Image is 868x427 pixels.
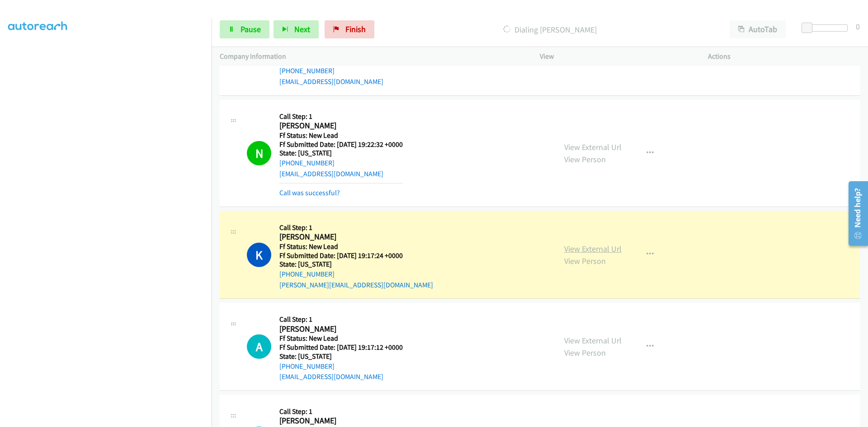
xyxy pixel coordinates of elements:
iframe: Resource Center [842,178,868,249]
h5: Call Step: 1 [279,112,403,121]
a: View Person [564,347,606,358]
h2: [PERSON_NAME] [279,416,403,426]
a: [EMAIL_ADDRESS][DOMAIN_NAME] [279,169,383,178]
a: [EMAIL_ADDRESS][DOMAIN_NAME] [279,77,383,86]
h5: Ff Status: New Lead [279,242,433,251]
button: Next [274,20,319,38]
div: 0 [856,20,860,33]
h5: State: [US_STATE] [279,260,433,269]
span: Finish [345,24,366,34]
h1: N [247,141,271,165]
p: Actions [708,51,860,62]
a: Pause [220,20,269,38]
a: View Person [564,154,606,164]
a: Finish [325,20,374,38]
h1: K [247,243,271,267]
div: Delay between calls (in seconds) [806,24,848,32]
h5: Ff Submitted Date: [DATE] 19:22:32 +0000 [279,140,403,149]
a: Call was successful? [279,188,340,197]
a: View External Url [564,244,622,254]
a: View External Url [564,142,622,152]
button: AutoTab [730,20,786,38]
p: Company Information [220,51,524,62]
h5: Call Step: 1 [279,223,433,232]
span: Pause [241,24,261,34]
h5: Call Step: 1 [279,407,403,416]
div: The call is yet to be attempted [247,334,271,359]
p: Dialing [PERSON_NAME] [387,23,713,36]
h5: Ff Submitted Date: [DATE] 19:17:12 +0000 [279,343,403,352]
h5: Ff Status: New Lead [279,334,403,343]
a: [EMAIL_ADDRESS][DOMAIN_NAME] [279,372,383,381]
a: [PHONE_NUMBER] [279,66,335,75]
a: View External Url [564,335,622,346]
h5: Call Step: 1 [279,315,403,324]
h2: [PERSON_NAME] [279,324,403,334]
h5: Ff Status: New Lead [279,131,403,140]
a: [PHONE_NUMBER] [279,362,335,371]
h5: State: [US_STATE] [279,352,403,361]
h5: State: [US_STATE] [279,149,403,158]
span: Next [294,24,310,34]
h5: Ff Submitted Date: [DATE] 19:17:24 +0000 [279,251,433,260]
a: [PHONE_NUMBER] [279,159,335,167]
h2: [PERSON_NAME] [279,232,433,242]
a: View Person [564,256,606,266]
a: [PERSON_NAME][EMAIL_ADDRESS][DOMAIN_NAME] [279,281,433,289]
a: [PHONE_NUMBER] [279,270,335,278]
h1: A [247,334,271,359]
h2: [PERSON_NAME] [279,121,403,131]
p: View [540,51,692,62]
